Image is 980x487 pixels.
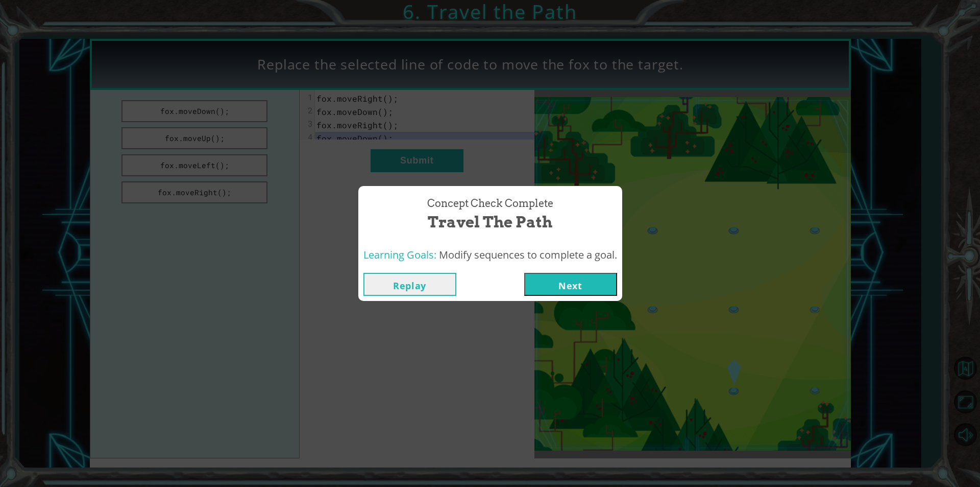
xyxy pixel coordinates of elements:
[363,248,436,262] span: Learning Goals:
[363,273,456,296] button: Replay
[439,248,617,262] span: Modify sequences to complete a goal.
[428,211,552,233] span: Travel the Path
[524,273,617,296] button: Next
[427,196,553,211] span: Concept Check Complete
